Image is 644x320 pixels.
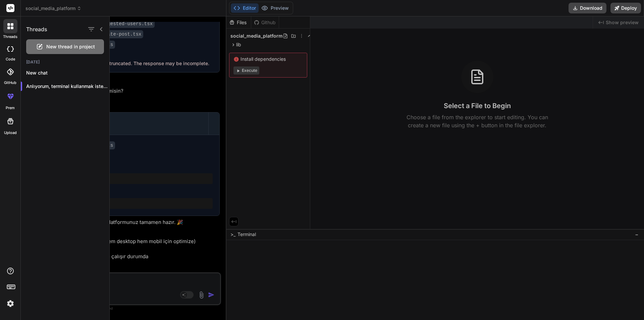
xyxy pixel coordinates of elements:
[5,298,16,309] img: settings
[6,56,15,62] label: code
[569,3,606,13] button: Download
[610,3,641,13] button: Deploy
[259,3,291,13] button: Preview
[3,34,17,40] label: threads
[4,80,16,86] label: GitHub
[26,83,109,90] p: Anlıyorum, terminal kullanmak istemediğinizi belirtiyorsunuz. Ancak, oluşturduğumuz...
[26,25,47,33] h1: Threads
[21,59,109,65] h2: [DATE]
[26,70,109,76] p: New chat
[4,130,17,136] label: Upload
[25,5,82,12] span: social_media_platform
[6,105,15,111] label: prem
[231,3,259,13] button: Editor
[46,43,95,50] span: New thread in project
